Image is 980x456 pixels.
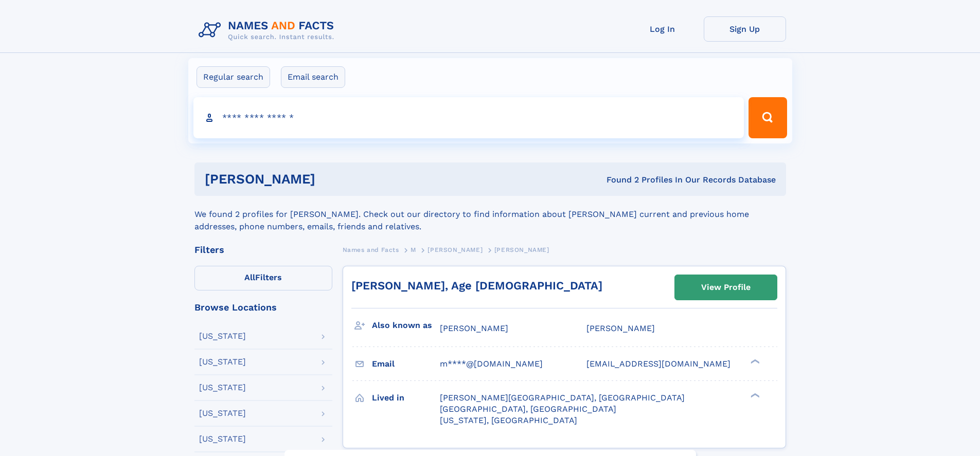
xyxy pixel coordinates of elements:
[372,389,440,407] h3: Lived in
[749,97,787,138] button: Search Button
[372,355,440,373] h3: Email
[704,16,786,42] a: Sign Up
[748,392,760,398] div: ❯
[748,358,760,365] div: ❯
[675,275,777,300] a: View Profile
[194,303,332,312] div: Browse Locations
[194,266,332,290] label: Filters
[427,243,483,256] a: [PERSON_NAME]
[701,276,751,299] div: View Profile
[199,384,246,392] div: [US_STATE]
[586,323,655,333] span: [PERSON_NAME]
[427,246,483,253] span: [PERSON_NAME]
[461,174,776,186] div: Found 2 Profiles In Our Records Database
[411,246,416,253] span: M
[586,359,730,369] span: [EMAIL_ADDRESS][DOMAIN_NAME]
[244,272,255,282] span: All
[440,393,685,403] span: [PERSON_NAME][GEOGRAPHIC_DATA], [GEOGRAPHIC_DATA]
[494,246,549,253] span: [PERSON_NAME]
[199,332,246,340] div: [US_STATE]
[440,415,577,425] span: [US_STATE], [GEOGRAPHIC_DATA]
[621,16,704,42] a: Log In
[440,404,616,414] span: [GEOGRAPHIC_DATA], [GEOGRAPHIC_DATA]
[281,66,345,88] label: Email search
[351,279,602,292] a: [PERSON_NAME], Age [DEMOGRAPHIC_DATA]
[199,409,246,417] div: [US_STATE]
[194,16,343,44] img: Logo Names and Facts
[194,245,332,254] div: Filters
[193,97,744,138] input: search input
[205,173,461,186] h1: [PERSON_NAME]
[199,435,246,443] div: [US_STATE]
[411,243,416,256] a: M
[343,243,399,256] a: Names and Facts
[372,317,440,334] h3: Also known as
[197,66,270,88] label: Regular search
[194,196,786,233] div: We found 2 profiles for [PERSON_NAME]. Check out our directory to find information about [PERSON_...
[199,358,246,366] div: [US_STATE]
[440,323,508,333] span: [PERSON_NAME]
